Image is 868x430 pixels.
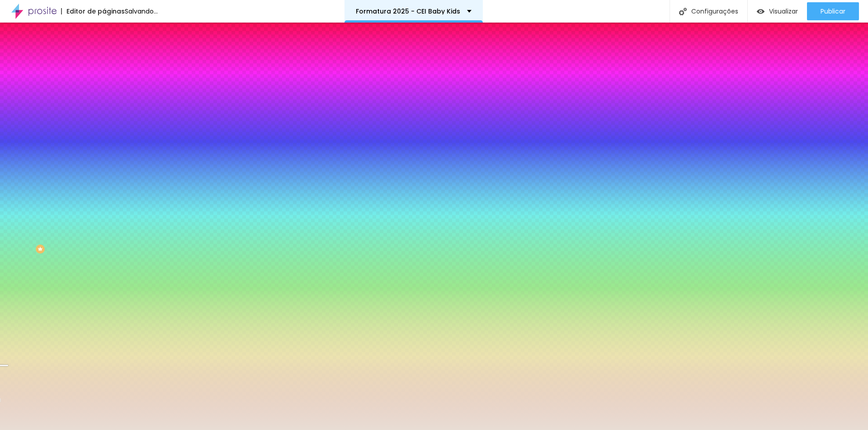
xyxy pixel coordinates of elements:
img: Icone [679,8,687,15]
button: Publicar [807,2,859,20]
button: Visualizar [748,2,807,20]
span: Publicar [821,8,845,15]
div: Editor de páginas [61,8,125,14]
p: Formatura 2025 - CEI Baby Kids [356,8,460,14]
div: Salvando... [125,8,158,14]
span: Visualizar [769,8,798,15]
img: view-1.svg [757,8,764,15]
